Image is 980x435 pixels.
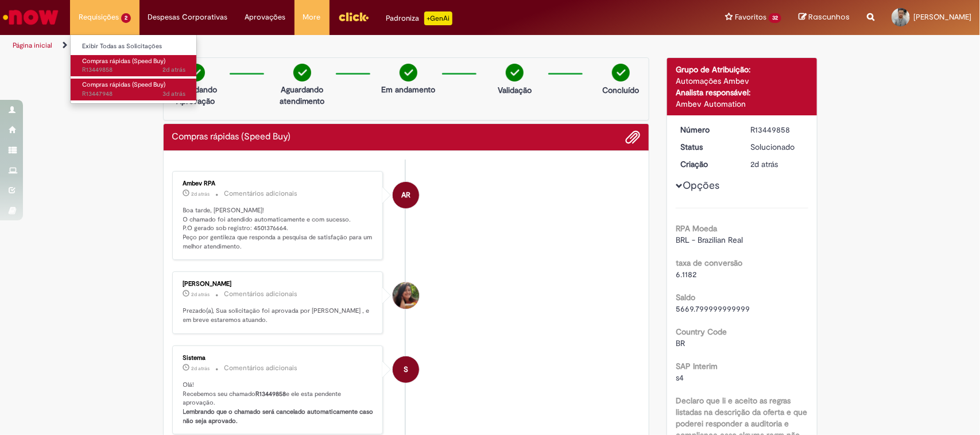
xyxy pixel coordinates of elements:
[808,11,850,22] span: Rascunhos
[393,182,419,208] div: Ambev RPA
[1,6,60,29] img: ServiceNow
[676,64,808,75] div: Grupo de Atribuição:
[192,191,210,197] time: 26/08/2025 17:27:59
[192,291,210,298] span: 2d atrás
[676,87,808,98] div: Analista responsável:
[393,356,419,383] div: System
[676,327,727,337] b: Country Code
[386,11,452,25] div: Padroniza
[672,141,742,153] dt: Status
[401,181,410,209] span: AR
[676,75,808,87] div: Automações Ambev
[82,90,185,99] span: R13447948
[338,8,369,25] img: click_logo_yellow_360x200.png
[71,40,197,53] a: Exibir Todas as Solicitações
[192,365,210,372] time: 26/08/2025 17:11:30
[70,34,197,104] ul: Requisições
[735,11,766,23] span: Favoritos
[82,57,165,65] span: Compras rápidas (Speed Buy)
[676,269,696,279] span: 6.1182
[224,363,298,373] small: Comentários adicionais
[676,304,750,314] span: 5669.799999999999
[676,361,718,371] b: SAP Interim
[303,11,321,23] span: More
[162,65,185,74] span: 2d atrás
[256,390,286,398] b: R13449858
[293,64,311,81] img: check-circle-green.png
[393,282,419,309] div: Juliana Maria Andrade De Carvalho
[162,90,185,98] time: 26/08/2025 11:47:51
[192,191,210,197] span: 2d atrás
[71,79,197,100] a: Aberto R13447948 : Compras rápidas (Speed Buy)
[183,355,374,362] div: Sistema
[913,12,971,22] span: [PERSON_NAME]
[148,11,228,23] span: Despesas Corporativas
[274,84,330,107] p: Aguardando atendimento
[82,80,165,89] span: Compras rápidas (Speed Buy)
[612,64,630,81] img: check-circle-green.png
[162,90,185,98] span: 3d atrás
[676,98,808,110] div: Ambev Automation
[799,12,850,23] a: Rascunhos
[183,407,375,425] b: Lembrando que o chamado será cancelado automaticamente caso não seja aprovado.
[71,55,197,76] a: Aberto R13449858 : Compras rápidas (Speed Buy)
[381,84,435,95] p: Em andamento
[602,84,639,96] p: Concluído
[192,365,210,372] span: 2d atrás
[224,189,298,199] small: Comentários adicionais
[183,380,374,426] p: Olá! Recebemos seu chamado e ele esta pendente aprovação.
[506,64,524,81] img: check-circle-green.png
[676,292,695,302] b: Saldo
[676,223,717,234] b: RPA Moeda
[79,11,119,23] span: Requisições
[751,158,804,170] div: 26/08/2025 17:11:18
[183,180,374,187] div: Ambev RPA
[404,356,408,383] span: S
[672,158,742,170] dt: Criação
[672,124,742,135] dt: Número
[9,35,645,56] ul: Trilhas de página
[162,65,185,74] time: 26/08/2025 17:11:19
[13,41,52,50] a: Página inicial
[769,13,781,23] span: 32
[676,372,684,383] span: s4
[676,338,685,348] span: BR
[183,206,374,251] p: Boa tarde, [PERSON_NAME]! O chamado foi atendido automaticamente e com sucesso. P.O gerado sob re...
[183,281,374,288] div: [PERSON_NAME]
[172,132,291,142] h2: Compras rápidas (Speed Buy) Histórico de tíquete
[400,64,417,81] img: check-circle-green.png
[245,11,286,23] span: Aprovações
[424,11,452,25] p: +GenAi
[625,130,640,145] button: Adicionar anexos
[676,258,742,268] b: taxa de conversão
[676,235,743,245] span: BRL - Brazilian Real
[751,141,804,153] div: Solucionado
[751,124,804,135] div: R13449858
[192,291,210,298] time: 26/08/2025 17:21:34
[121,13,131,23] span: 2
[751,159,778,169] span: 2d atrás
[183,306,374,324] p: Prezado(a), Sua solicitação foi aprovada por [PERSON_NAME] , e em breve estaremos atuando.
[82,65,185,75] span: R13449858
[224,289,298,299] small: Comentários adicionais
[498,84,532,96] p: Validação
[751,159,778,169] time: 26/08/2025 17:11:18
